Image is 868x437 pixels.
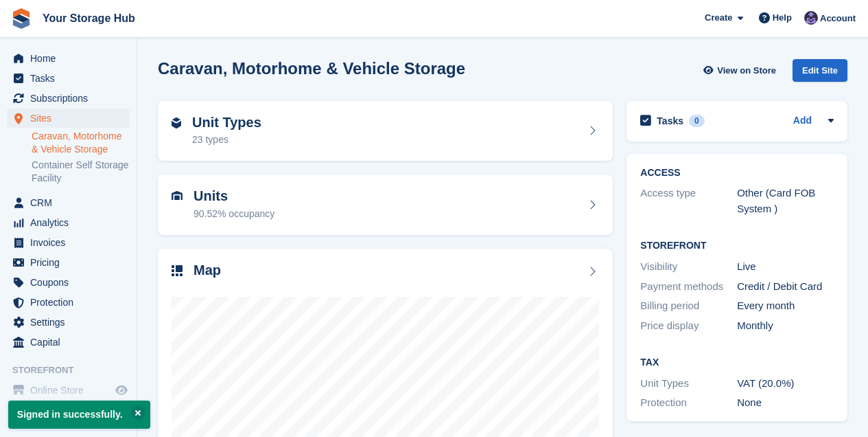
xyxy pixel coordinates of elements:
[37,7,141,30] a: Your Storage Hub
[717,64,776,78] span: View on Store
[192,115,261,131] h2: Unit Types
[7,381,130,400] a: menu
[7,109,130,128] a: menu
[30,381,113,400] span: Online Store
[793,59,847,87] a: Edit Site
[30,253,113,272] span: Pricing
[113,382,130,399] a: Preview store
[30,69,113,88] span: Tasks
[8,401,150,429] p: Signed in successfully.
[7,313,130,332] a: menu
[32,159,130,185] a: Container Self Storage Facility
[7,253,130,272] a: menu
[11,8,32,29] img: stora-icon-8386f47178a22dfd0bd8f6a31ec36ba5ce8667c1dd55bd0f319d3a0aa187defe.svg
[737,279,834,295] div: Credit / Debit Card
[172,117,181,128] img: unit-type-icn-2b2737a686de81e16bb02015468b77c625bbabd49415b5ef34ead5e3b44a266d.svg
[657,115,683,127] h2: Tasks
[30,49,113,68] span: Home
[30,293,113,312] span: Protection
[30,109,113,128] span: Sites
[172,265,183,276] img: map-icn-33ee37083ee616e46c38cad1a60f524a97daa1e2b2c8c0bc3eb3415660979fc1.svg
[30,333,113,352] span: Capital
[793,113,812,129] a: Add
[7,49,130,68] a: menu
[158,175,613,235] a: Units 90.52% occupancy
[640,259,737,275] div: Visibility
[640,186,737,216] div: Access type
[7,333,130,352] a: menu
[12,363,137,377] span: Storefront
[737,298,834,314] div: Every month
[30,273,113,292] span: Coupons
[737,318,834,334] div: Monthly
[773,11,792,25] span: Help
[172,191,183,201] img: unit-icn-7be61d7bf1b0ce9d3e12c5938cc71ed9869f7b940bace4675aadf7bd6d80202e.svg
[640,298,737,314] div: Billing period
[7,293,130,312] a: menu
[158,59,465,78] h2: Caravan, Motorhome & Vehicle Storage
[7,273,130,292] a: menu
[640,357,834,368] h2: Tax
[30,233,113,252] span: Invoices
[737,259,834,275] div: Live
[30,193,113,212] span: CRM
[640,279,737,295] div: Payment methods
[689,115,705,127] div: 0
[30,313,113,332] span: Settings
[193,188,274,204] h2: Units
[7,69,130,88] a: menu
[158,101,613,161] a: Unit Types 23 types
[820,12,856,25] span: Account
[30,213,113,232] span: Analytics
[193,262,221,278] h2: Map
[30,89,113,108] span: Subscriptions
[737,395,834,411] div: None
[640,168,834,179] h2: ACCESS
[640,318,737,334] div: Price display
[737,376,834,392] div: VAT (20.0%)
[7,193,130,212] a: menu
[7,213,130,232] a: menu
[793,59,847,82] div: Edit Site
[640,395,737,411] div: Protection
[192,133,261,147] div: 23 types
[32,130,130,156] a: Caravan, Motorhome & Vehicle Storage
[193,207,274,221] div: 90.52% occupancy
[737,186,834,216] div: Other (Card FOB System )
[705,11,732,25] span: Create
[7,233,130,252] a: menu
[804,11,818,25] img: Liam Beddard
[640,376,737,392] div: Unit Types
[701,59,782,82] a: View on Store
[7,89,130,108] a: menu
[640,240,834,251] h2: Storefront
